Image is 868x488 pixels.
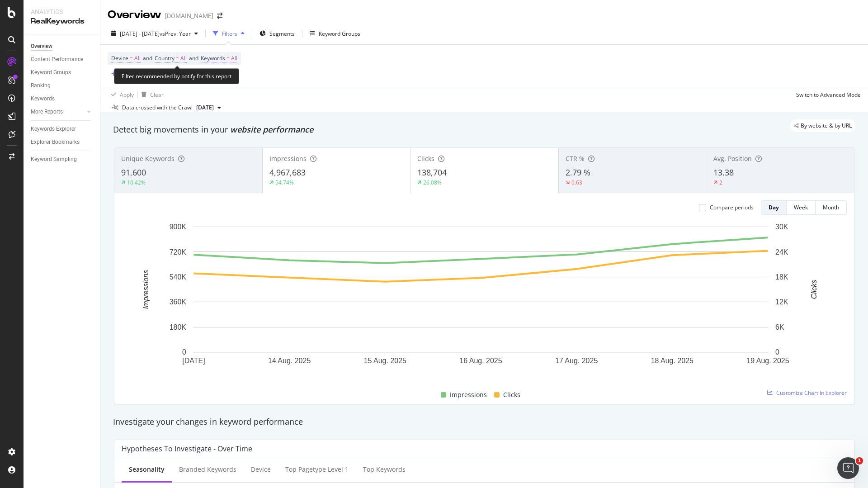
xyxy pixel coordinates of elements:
span: = [226,54,230,62]
span: 2025 Aug. 17th [196,104,214,112]
text: 18K [775,273,788,281]
button: [DATE] [193,102,225,113]
div: Week [794,204,808,211]
text: Impressions [142,270,150,309]
text: 540K [170,273,187,281]
div: 54.74% [275,179,294,186]
text: 15 Aug. 2025 [364,357,406,365]
span: CTR % [566,154,585,163]
div: Top Keywords [363,465,406,474]
iframe: Intercom live chat [837,457,859,479]
div: Top Pagetype Level 1 [285,465,349,474]
button: Segments [256,26,298,41]
div: Keyword Groups [31,68,71,77]
div: Hypotheses to Investigate - Over Time [122,444,252,453]
text: Clicks [810,280,818,299]
svg: A chart. [122,222,840,379]
span: 138,704 [417,167,447,178]
text: 16 Aug. 2025 [459,357,502,365]
span: 2.79 % [566,167,590,178]
span: Impressions [269,154,307,163]
span: and [143,54,152,62]
text: 900K [170,223,187,231]
a: Keywords [31,94,94,104]
div: Keywords Explorer [31,124,76,134]
text: [DATE] [182,357,205,365]
div: Investigate your changes in keyword performance [113,416,855,428]
div: Keyword Sampling [31,155,77,164]
span: By website & by URL [801,123,852,128]
button: Apply [108,87,134,102]
span: 1 [856,457,863,464]
span: All [180,52,187,65]
span: Country [155,54,175,62]
div: Compare periods [710,204,754,211]
div: legacy label [790,119,855,132]
text: 0 [775,348,779,356]
button: Switch to Advanced Mode [793,87,861,102]
span: vs Prev. Year [160,30,191,38]
span: All [231,52,237,65]
text: 720K [170,248,187,256]
div: Content Performance [31,55,83,64]
div: Analytics [31,7,93,16]
span: = [130,54,133,62]
div: Filters [222,30,237,38]
span: = [176,54,179,62]
div: 2 [719,179,722,186]
button: Keyword Groups [306,26,364,41]
div: Overview [108,7,161,23]
a: Content Performance [31,55,94,64]
text: 180K [170,323,187,331]
span: Device [111,54,128,62]
a: Keywords Explorer [31,124,94,134]
div: Switch to Advanced Mode [796,91,861,99]
div: More Reports [31,107,63,117]
button: Month [816,200,847,215]
text: 19 Aug. 2025 [746,357,789,365]
div: Ranking [31,81,51,90]
text: 12K [775,298,788,306]
div: Explorer Bookmarks [31,137,80,147]
text: 17 Aug. 2025 [555,357,598,365]
span: Keywords [201,54,225,62]
text: 24K [775,248,788,256]
text: 30K [775,223,788,231]
span: Impressions [450,389,487,400]
div: [DOMAIN_NAME] [165,11,213,20]
a: Customize Chart in Explorer [767,389,847,397]
div: Keywords [31,94,55,104]
span: [DATE] - [DATE] [120,30,160,38]
button: Clear [138,87,164,102]
a: Keyword Sampling [31,155,94,164]
a: More Reports [31,107,85,117]
div: Data crossed with the Crawl [122,104,193,112]
button: Day [761,200,787,215]
span: Clicks [417,154,434,163]
button: Week [787,200,816,215]
span: Clicks [503,389,520,400]
a: Ranking [31,81,94,90]
span: 91,600 [121,167,146,178]
button: Add Filter [108,69,144,80]
a: Explorer Bookmarks [31,137,94,147]
span: 4,967,683 [269,167,306,178]
div: Keyword Groups [319,30,360,38]
button: [DATE] - [DATE]vsPrev. Year [108,26,202,41]
span: Avg. Position [713,154,752,163]
div: Device [251,465,271,474]
text: 6K [775,323,784,331]
div: Seasonality [129,465,165,474]
span: Segments [269,30,295,38]
text: 360K [170,298,187,306]
div: 10.42% [127,179,146,186]
button: Filters [209,26,248,41]
div: arrow-right-arrow-left [217,13,222,19]
div: Day [769,204,779,211]
text: 18 Aug. 2025 [651,357,693,365]
span: Customize Chart in Explorer [776,389,847,397]
div: Clear [150,91,164,99]
div: 0.63 [571,179,582,186]
div: RealKeywords [31,16,93,27]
